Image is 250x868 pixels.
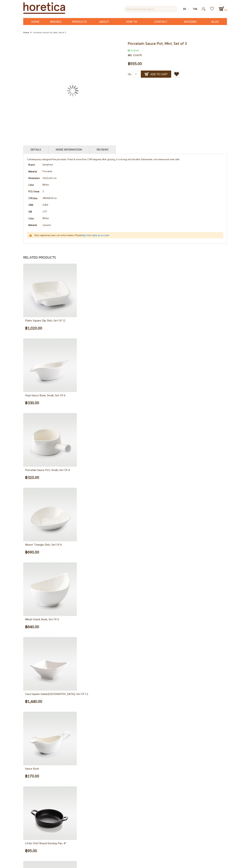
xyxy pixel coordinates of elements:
span: THB [193,7,197,10]
td: Ceramic [41,222,223,228]
a: Home [26,18,45,25]
th: Color [27,181,41,188]
td: Symphony [41,161,223,168]
img: chip&dip, tabletop, multi-purpose, dip dish, dip bowl, serving pieces, food display, food present... [23,488,77,541]
td: 38X46X34 cm. [41,195,223,202]
a: Wooden Crate [174,18,206,25]
span: Blog [211,18,219,25]
span: ฿320.00 [25,474,39,481]
span: en [183,7,186,10]
a: chip&dip, tabletop, multi-purpose, dip dish, dip bowl, serving pieces, food display, food present... [23,289,77,292]
span: Products [72,18,87,25]
img: chip&dip, tabletop, multi-purpose, dip dish, dip bowl, serving pieces, food display, food present... [23,264,77,317]
span: Contact Us [152,18,169,33]
span: ฿690.00 [25,549,39,555]
button: Add to Cart [141,71,171,78]
img: Horetica.com [23,2,65,14]
a: How to Order [116,18,147,25]
a: ceramic bowl, porcelain, muti-purpose bowl, salad bowl, fruit bowl, serving bowl, serving pieces,... [23,662,77,665]
td: White [41,181,223,188]
span: Qty [128,73,131,76]
img: gravy boat, gravy jar, sauce boat, sauce jar, salad dressings, seasoning jar, เหยือกใส่เกรวี่, เห... [23,712,77,765]
a: Add to Wish List [173,71,180,78]
th: Material [27,168,41,175]
img: ceramic bowl, porcelain, muti-purpose bowl, salad bowl, fruit bowl, serving bowl, serving pieces,... [23,637,77,691]
span: ฿330.00 [25,399,39,406]
span: Porcelain Sauce Pot, Mini, Set of 3 [128,41,187,46]
a: Monet Triangle Dish, Set of 6 [25,543,62,546]
img: Little Chef Round Serving Pan, 4" [23,786,77,840]
span: ฿1,020.00 [25,325,42,331]
a: Contact Us [147,18,174,25]
a: More Information [56,147,82,152]
span: ฿170.00 [25,773,39,779]
th: PCS / Inner [27,188,41,195]
span: Home [31,19,39,24]
a: Porcelain Sauce Pot, Small, Set of 4 [25,468,70,472]
span: Wooden Crate [180,18,201,33]
td: Porcelain [41,168,223,175]
a: Products [67,18,92,25]
img: dropdown-icon.svg [188,8,189,10]
div: Only registered users can write reviews. Please or [34,234,220,237]
a: Sign in [82,234,88,237]
a: Login [199,6,208,9]
td: 3 [41,188,223,195]
a: Blog [206,18,224,25]
a: Reviews [97,147,108,152]
a: Little Chef Round Serving Pan, 4" [23,811,77,814]
span: ฿840.00 [25,623,39,630]
strong: SKU [128,53,133,57]
div: Contemporary-designed fine porcelain. Fired at more than 1340 degrees after glazing, it is strong... [27,157,223,161]
span: Brands [50,18,61,25]
div: ES3607B [133,53,142,57]
a: Brands [45,18,67,25]
a: Sauce Boat [25,767,39,770]
a: Details [31,147,41,152]
span: How to Order [122,18,142,33]
span: ฿95.00 [25,847,37,854]
span: Related Products [23,255,56,260]
span: About Us [97,18,111,33]
th: Brand [27,161,41,168]
td: White [41,215,223,222]
a: seasoning sauce pot, salad dressings, chip&dip, tabletop, multi-purpose, dip dish, dip bowl, serv... [23,438,77,441]
th: Color [27,215,41,222]
a: Minuit Snack Bowl, Set of 6 [25,617,59,621]
th: Dimensions [27,175,41,181]
span: In stock [128,49,139,52]
span: Add to Cart [144,72,168,76]
a: Casa Square Salad/[GEOGRAPHIC_DATA], Set of 12 [25,692,88,696]
a: ceramic bowl, porcelain, muti-purpose bowl, salad bowl, fruit bowl, serving bowl, serving pieces,... [23,587,77,590]
a: Home [23,30,29,34]
li: Porcelain Sauce Pot, Mini, Set of 3 [29,30,66,35]
span: ฿555.00 [128,62,142,66]
td: 0.059 [41,201,223,208]
img: seasoning sauce pot, salad dressings, chip&dip, tabletop, multi-purpose, dip dish, dip bowl, serv... [23,338,77,392]
th: GW [27,208,41,215]
img: seasoning sauce pot, salad dressings, chip&dip, tabletop, multi-purpose, dip dish, dip bowl, serv... [23,413,77,467]
a: Hoja Sauce Bowl, Small, Set of 6 [25,393,65,397]
a: seasoning sauce pot, salad dressings, chip&dip, tabletop, multi-purpose, dip dish, dip bowl, serv... [23,363,77,366]
a: About Us [92,18,116,25]
img: Loading... [67,85,78,96]
a: Little Chef Round Serving Pan, 4" [25,841,66,845]
div: Availability [128,48,227,52]
td: 1.57 [41,208,223,215]
img: ceramic bowl, porcelain, muti-purpose bowl, salad bowl, fruit bowl, serving bowl, serving pieces,... [23,562,77,616]
td: 15x21x4.5 cm. [41,175,223,181]
a: gravy boat, gravy jar, sauce boat, sauce jar, salad dressings, seasoning jar, เหยือกใส่เกรวี่, เห... [23,737,77,740]
th: CTN Size [27,195,41,202]
a: Wishlist [208,6,217,9]
a: create an account [90,234,109,237]
th: CBM [27,201,41,208]
a: chip&dip, tabletop, multi-purpose, dip dish, dip bowl, serving pieces, food display, food present... [23,513,77,516]
a: Plabo Square Dip Dish, Set of 12 [25,318,66,322]
span: ฿1,440.00 [25,698,42,705]
th: Material [27,222,41,228]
